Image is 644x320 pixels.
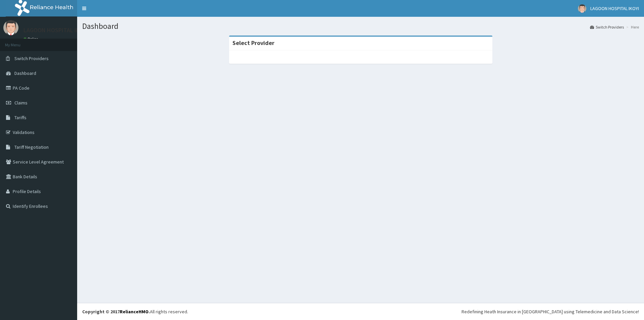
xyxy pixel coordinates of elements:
[578,4,586,13] img: User Image
[590,24,624,30] a: Switch Providers
[120,309,149,315] a: RelianceHMO
[23,27,88,33] p: LAGOON HOSPITAL IKOYI
[14,144,49,150] span: Tariff Negotiation
[77,303,644,320] footer: All rights reserved.
[14,115,26,121] span: Tariffs
[14,70,36,76] span: Dashboard
[3,20,18,35] img: User Image
[14,55,49,61] span: Switch Providers
[82,22,639,31] h1: Dashboard
[232,39,274,47] strong: Select Provider
[23,37,40,41] a: Online
[14,100,28,106] span: Claims
[82,309,150,315] strong: Copyright © 2017 .
[462,308,639,315] div: Redefining Heath Insurance in [GEOGRAPHIC_DATA] using Telemedicine and Data Science!
[625,24,639,30] li: Here
[590,5,639,11] span: LAGOON HOSPITAL IKOYI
